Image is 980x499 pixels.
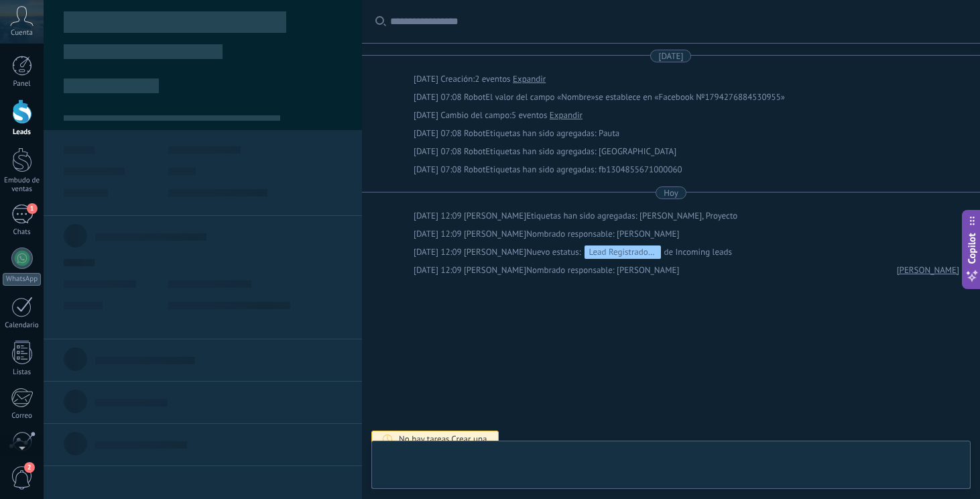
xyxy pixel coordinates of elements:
span: 2 eventos [475,72,510,86]
div: Panel [3,80,42,89]
a: Expandir [550,109,583,122]
div: Nombrado responsable: [PERSON_NAME] [414,227,679,241]
div: Embudo de ventas [3,176,42,194]
div: [DATE] 12:09 [414,245,464,259]
div: [DATE] [658,50,683,62]
span: Etiquetas han sido agregadas: fb1304855671000060 [485,163,682,176]
div: Listas [3,368,42,377]
div: [DATE] 07:08 [414,127,464,140]
span: Cuenta [11,29,33,38]
div: Chats [3,228,42,237]
span: Robot [464,91,485,103]
div: No hay tareas. [399,433,487,445]
span: Arturo Martin Gomez [464,246,526,258]
span: 5 eventos [511,109,547,122]
div: [DATE] 07:08 [414,91,464,104]
span: Etiquetas han sido agregadas: [PERSON_NAME], Proyecto [526,209,737,223]
span: Arturo Martin Gomez [464,264,526,276]
span: Copilot [965,233,979,264]
span: Robot [464,164,485,175]
div: [DATE] 12:09 [414,227,464,241]
div: Hoy [664,186,678,199]
span: Arturo Martin Gomez [464,210,526,221]
span: Robot [464,146,485,157]
div: [DATE] 12:09 [414,264,464,277]
span: Nuevo estatus: [526,245,580,259]
div: Creación: [414,72,546,86]
div: Calendario [3,321,42,330]
div: Nombrado responsable: [PERSON_NAME] [414,264,679,277]
div: Leads [3,128,42,137]
span: 1 [27,203,38,214]
div: WhatsApp [3,273,41,286]
div: Correo [3,412,42,421]
div: [DATE] [414,72,440,86]
a: [PERSON_NAME] [897,264,959,277]
div: de Incoming leads [526,245,732,259]
div: Cambio del campo: [414,109,583,122]
span: Etiquetas han sido agregadas: Pauta [485,127,619,140]
div: [DATE] 07:08 [414,163,464,176]
span: Arturo Martin Gomez [464,228,526,239]
a: Expandir [513,72,546,86]
span: Robot [464,127,485,139]
span: Crear una [451,433,487,445]
div: [DATE] 12:09 [414,209,464,223]
span: 2 [24,462,35,473]
div: [DATE] 07:08 [414,145,464,158]
div: [DATE] [414,109,440,122]
div: Lead Registrado EB [585,245,661,259]
span: se establece en «Facebook №1794276884530955» [595,91,785,104]
span: Etiquetas han sido agregadas: [GEOGRAPHIC_DATA] [485,145,676,158]
span: El valor del campo «Nombre» [485,91,595,104]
